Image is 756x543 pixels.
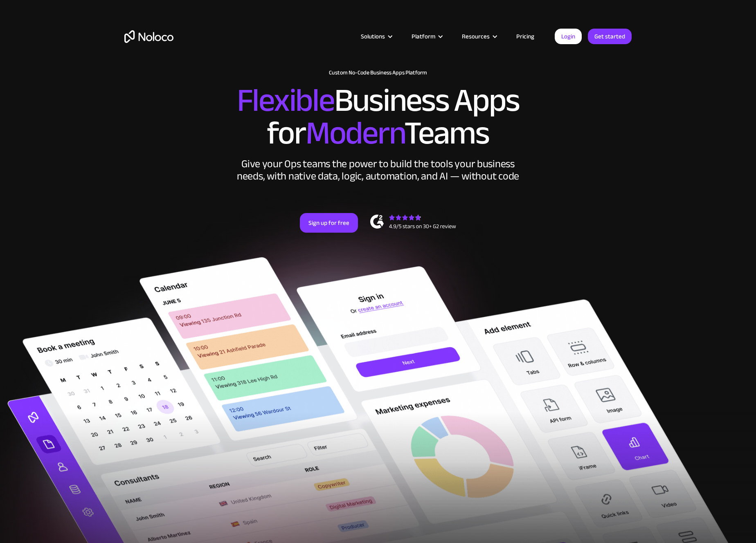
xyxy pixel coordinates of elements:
a: Login [555,29,582,44]
a: Sign up for free [300,213,358,233]
h2: Business Apps for Teams [124,84,632,150]
span: Modern [306,103,404,164]
a: Get started [588,29,632,44]
div: Give your Ops teams the power to build the tools your business needs, with native data, logic, au... [235,158,521,182]
div: Resources [462,31,490,42]
a: home [124,30,173,43]
div: Resources [452,31,506,42]
div: Solutions [361,31,385,42]
div: Platform [401,31,452,42]
div: Platform [412,31,435,42]
a: Pricing [506,31,544,42]
span: Flexible [237,70,334,131]
div: Solutions [351,31,401,42]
